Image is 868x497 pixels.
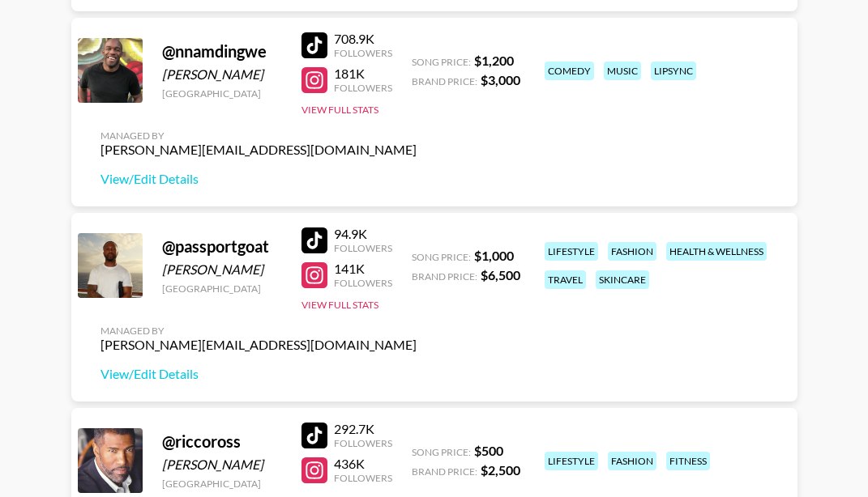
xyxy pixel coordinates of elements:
div: Followers [334,277,392,289]
strong: $ 500 [474,443,503,458]
strong: $ 6,500 [481,267,520,282]
div: [PERSON_NAME] [162,66,282,83]
div: 708.9K [334,31,392,47]
div: comedy [545,62,594,80]
div: @ passportgoat [162,236,282,257]
span: Brand Price: [412,270,477,282]
div: [PERSON_NAME][EMAIL_ADDRESS][DOMAIN_NAME] [100,337,417,353]
div: health & wellness [666,242,767,261]
span: Song Price: [412,446,471,458]
a: View/Edit Details [100,171,417,187]
div: [GEOGRAPHIC_DATA] [162,478,282,490]
div: [GEOGRAPHIC_DATA] [162,282,282,295]
div: [PERSON_NAME] [162,261,282,278]
strong: $ 1,200 [474,53,514,68]
div: 181K [334,66,392,82]
div: Followers [334,242,392,254]
div: travel [545,270,586,289]
span: Song Price: [412,56,471,68]
div: 94.9K [334,226,392,242]
div: Followers [334,437,392,449]
div: lifestyle [545,242,598,261]
span: Brand Price: [412,75,477,87]
strong: $ 3,000 [481,72,520,87]
span: Brand Price: [412,465,477,478]
div: [GEOGRAPHIC_DATA] [162,87,282,100]
div: skincare [596,270,649,289]
div: 141K [334,261,392,277]
div: Followers [334,472,392,484]
div: @ nnamdingwe [162,41,282,62]
div: fitness [666,452,710,470]
strong: $ 2,500 [481,462,520,478]
div: Followers [334,82,392,94]
div: music [604,62,641,80]
div: Managed By [100,130,417,142]
div: 436K [334,456,392,472]
a: View/Edit Details [100,366,417,382]
button: View Full Stats [301,104,378,116]
div: Followers [334,47,392,59]
div: Managed By [100,325,417,337]
button: View Full Stats [301,299,378,311]
strong: $ 1,000 [474,248,514,263]
div: [PERSON_NAME] [162,457,282,473]
div: lifestyle [545,452,598,470]
div: [PERSON_NAME][EMAIL_ADDRESS][DOMAIN_NAME] [100,142,417,158]
div: 292.7K [334,421,392,437]
div: @ riccoross [162,431,282,452]
span: Song Price: [412,251,471,263]
div: lipsync [651,62,696,80]
div: fashion [608,242,656,261]
div: fashion [608,452,656,470]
